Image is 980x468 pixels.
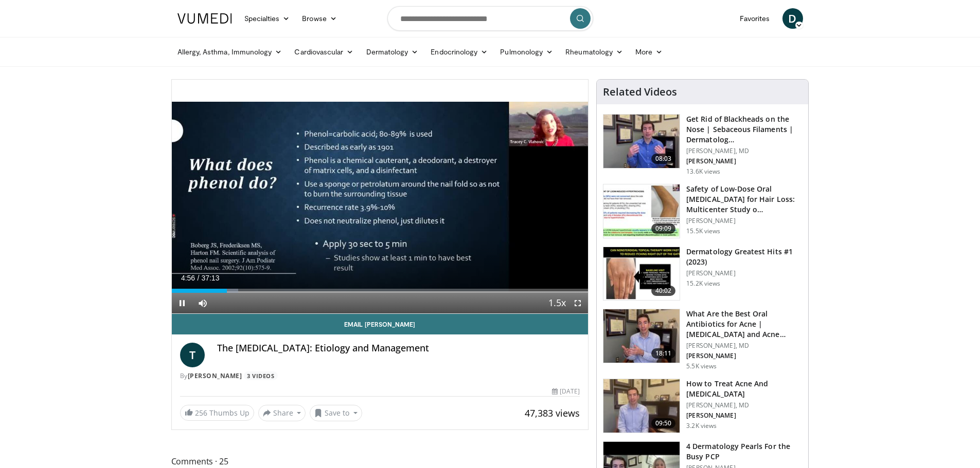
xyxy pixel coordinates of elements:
[172,289,589,293] div: Progress Bar
[651,348,676,359] span: 18:11
[686,227,720,235] p: 15.5K views
[686,217,802,225] p: [PERSON_NAME]
[603,379,802,433] a: 09:50 How to Treat Acne And [MEDICAL_DATA] [PERSON_NAME], MD [PERSON_NAME] 3.2K views
[651,223,676,234] span: 09:09
[686,147,802,155] p: [PERSON_NAME], MD
[686,441,802,462] h3: 4 Dermatology Pearls For the Busy PCP
[603,379,680,433] img: a3cafd6f-40a9-4bb9-837d-a5e4af0c332c.150x105_q85_crop-smart_upscale.jpg
[603,184,802,238] a: 09:09 Safety of Low-Dose Oral [MEDICAL_DATA] for Hair Loss: Multicenter Study o… [PERSON_NAME] 15...
[244,371,278,380] a: 3 Videos
[171,42,289,62] a: Allergy, Asthma, Immunology
[180,343,205,367] a: T
[686,352,802,360] p: [PERSON_NAME]
[734,8,776,29] a: Favorites
[686,422,717,430] p: 3.2K views
[603,86,677,98] h4: Related Videos
[686,411,802,420] p: [PERSON_NAME]
[603,309,680,363] img: cd394936-f734-46a2-a1c5-7eff6e6d7a1f.150x105_q85_crop-smart_upscale.jpg
[651,418,676,428] span: 09:50
[387,6,593,31] input: Search topics, interventions
[686,269,802,277] p: [PERSON_NAME]
[424,42,494,62] a: Endocrinology
[651,154,676,164] span: 08:03
[686,184,802,215] h3: Safety of Low-Dose Oral [MEDICAL_DATA] for Hair Loss: Multicenter Study o…
[192,293,213,313] button: Mute
[629,42,669,62] a: More
[180,405,254,421] a: 256 Thumbs Up
[559,42,629,62] a: Rheumatology
[686,157,802,165] p: [PERSON_NAME]
[782,8,803,29] a: D
[188,371,242,380] a: [PERSON_NAME]
[238,8,296,29] a: Specialties
[258,405,306,421] button: Share
[296,8,343,29] a: Browse
[177,13,232,24] img: VuMedi Logo
[567,293,588,313] button: Fullscreen
[686,114,802,145] h3: Get Rid of Blackheads on the Nose | Sebaceous Filaments | Dermatolog…
[686,247,802,267] h3: Dermatology Greatest Hits #1 (2023)
[171,455,589,468] span: Comments 25
[603,309,802,370] a: 18:11 What Are the Best Oral Antibiotics for Acne | [MEDICAL_DATA] and Acne… [PERSON_NAME], MD [P...
[198,274,200,282] span: /
[172,314,589,334] a: Email [PERSON_NAME]
[494,42,559,62] a: Pulmonology
[686,167,720,176] p: 13.6K views
[686,342,802,350] p: [PERSON_NAME], MD
[603,115,680,168] img: 54dc8b42-62c8-44d6-bda4-e2b4e6a7c56d.150x105_q85_crop-smart_upscale.jpg
[172,293,192,313] button: Pause
[525,407,580,419] span: 47,383 views
[603,184,680,238] img: 83a686ce-4f43-4faf-a3e0-1f3ad054bd57.150x105_q85_crop-smart_upscale.jpg
[686,362,717,370] p: 5.5K views
[181,274,195,282] span: 4:56
[288,42,360,62] a: Cardiovascular
[686,379,802,399] h3: How to Treat Acne And [MEDICAL_DATA]
[201,274,219,282] span: 37:13
[686,309,802,340] h3: What Are the Best Oral Antibiotics for Acne | [MEDICAL_DATA] and Acne…
[603,247,680,301] img: 167f4955-2110-4677-a6aa-4d4647c2ca19.150x105_q85_crop-smart_upscale.jpg
[603,247,802,301] a: 40:02 Dermatology Greatest Hits #1 (2023) [PERSON_NAME] 15.2K views
[180,371,580,381] div: By
[603,114,802,176] a: 08:03 Get Rid of Blackheads on the Nose | Sebaceous Filaments | Dermatolog… [PERSON_NAME], MD [PE...
[172,80,589,314] video-js: Video Player
[651,286,676,296] span: 40:02
[686,401,802,409] p: [PERSON_NAME], MD
[552,387,580,396] div: [DATE]
[217,343,580,354] h4: The [MEDICAL_DATA]: Etiology and Management
[547,293,567,313] button: Playback Rate
[310,405,362,421] button: Save to
[686,279,720,288] p: 15.2K views
[195,408,207,418] span: 256
[360,42,425,62] a: Dermatology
